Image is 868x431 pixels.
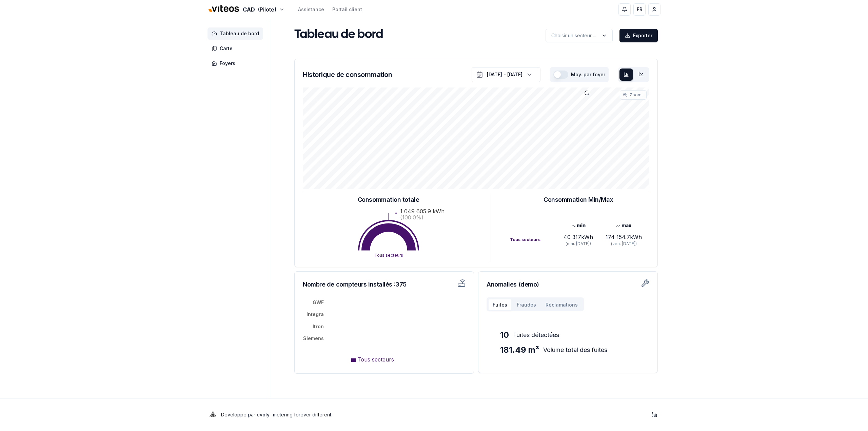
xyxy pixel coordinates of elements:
h3: Anomalies (demo) [487,280,649,289]
img: Evoly Logo [208,409,218,420]
span: CAD [243,5,255,14]
span: Fuites détectées [513,330,559,340]
span: FR [637,6,643,13]
button: Réclamations [541,299,583,311]
span: Foyers [220,60,235,67]
text: Tous secteurs [374,253,403,258]
button: CAD(Pilote) [208,2,284,17]
span: Carte [220,45,233,52]
span: Tableau de bord [220,30,259,37]
a: evoly [257,412,270,417]
button: FR [633,3,646,16]
span: Zoom [630,92,642,98]
span: 181.49 m³ [500,345,539,355]
button: Fraudes [512,299,541,311]
div: [DATE] - [DATE] [487,71,522,78]
button: [DATE] - [DATE] [472,67,540,82]
h1: Tableau de bord [294,28,383,42]
div: (ven. [DATE]) [601,241,647,247]
tspan: Siemens [303,335,324,341]
div: 40 317 kWh [555,233,601,241]
a: Portail client [332,6,362,13]
h3: Consommation totale [358,195,419,204]
tspan: Itron [313,324,324,329]
button: label [546,29,613,42]
span: Volume total des fuites [543,345,607,355]
a: Foyers [208,57,266,70]
text: (100.0%) [400,214,423,221]
h3: Historique de consommation [303,70,392,79]
span: Tous secteurs [357,356,394,363]
text: 1 049 605.9 kWh [400,208,445,215]
button: Exporter [619,29,658,42]
h3: Nombre de compteurs installés : 375 [303,280,420,289]
div: Tous secteurs [510,237,555,242]
tspan: Integra [307,311,324,317]
label: Moy. par foyer [571,72,605,77]
p: Choisir un secteur ... [551,32,596,39]
img: Viteos - CAD Logo [208,1,240,17]
span: (Pilote) [258,5,276,14]
p: Développé par - metering forever different . [221,410,332,419]
button: Fuites [488,299,512,311]
div: 174 154.7 kWh [601,233,647,241]
a: Carte [208,42,266,55]
h3: Consommation Min/Max [544,195,613,204]
div: min [555,222,601,229]
a: Assistance [298,6,324,13]
div: max [601,222,647,229]
tspan: GWF [313,299,324,305]
div: (mar. [DATE]) [555,241,601,247]
span: 10 [500,330,509,340]
a: Tableau de bord [208,27,266,40]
